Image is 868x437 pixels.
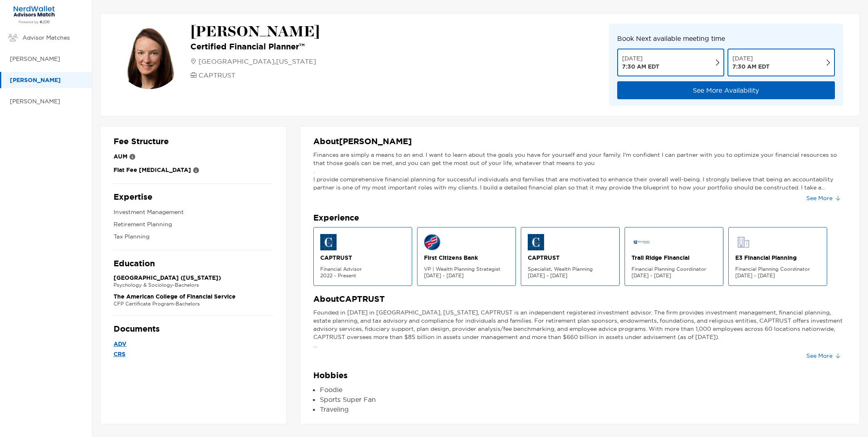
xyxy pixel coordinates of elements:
[114,274,273,282] p: [GEOGRAPHIC_DATA] ([US_STATE])
[117,24,182,89] img: avatar
[631,234,652,250] img: firm logo
[114,301,273,307] p: CFP Certificate Program - Bachelors
[528,254,613,262] p: CAPTRUST
[10,5,58,24] img: Zoe Financial
[313,294,846,304] p: About CAPTRUST
[10,96,84,107] p: [PERSON_NAME]
[320,234,337,250] img: firm logo
[622,62,659,71] p: 7:30 AM EDT
[320,272,405,279] p: 2022 - Present
[320,385,846,395] li: Foodie
[727,49,835,76] button: [DATE] 7:30 AM EDT
[313,151,846,192] div: Finances are simply a means to an end. I want to learn about the goals you have for yourself and ...
[617,33,835,44] p: Book Next available meeting time
[313,213,846,223] p: Experience
[114,165,191,175] p: Flat Fee [MEDICAL_DATA]
[114,259,273,269] p: Education
[114,282,273,288] p: Psychology & Sociology - Bachelors
[732,62,770,71] p: 7:30 AM EDT
[732,54,770,62] p: [DATE]
[424,254,509,262] p: First Citizens Bank
[199,56,316,66] p: [GEOGRAPHIC_DATA] , [US_STATE]
[735,266,820,272] p: Financial Planning Coordinator
[114,136,273,147] p: Fee Structure
[631,254,716,262] p: Trail Ridge Financial
[114,339,273,349] a: ADV
[114,219,273,230] p: Retirement Planning
[617,49,725,76] button: [DATE] 7:30 AM EDT
[114,292,273,301] p: The American College of Financial Service
[735,254,820,262] p: E3 Financial Planning
[10,54,84,64] p: [PERSON_NAME]
[631,272,716,279] p: [DATE] - [DATE]
[800,349,846,362] button: See More
[114,349,273,359] a: CRS
[631,266,716,272] p: Financial Planning Coordinator
[622,54,659,62] p: [DATE]
[313,370,846,381] p: Hobbies
[320,404,846,414] li: Traveling
[199,70,235,80] p: CAPTRUST
[10,75,84,85] p: [PERSON_NAME]
[190,42,320,51] p: Certified Financial Planner™
[320,266,405,272] p: Financial Advisor
[528,272,613,279] p: [DATE] - [DATE]
[528,234,544,250] img: firm logo
[424,272,509,279] p: [DATE] - [DATE]
[800,192,846,205] button: See More
[114,152,127,162] p: AUM
[313,136,846,147] p: About [PERSON_NAME]
[313,308,846,349] p: Founded in [DATE] in [GEOGRAPHIC_DATA], [US_STATE], CAPTRUST is an independent registered investm...
[735,272,820,279] p: [DATE] - [DATE]
[320,395,846,404] li: Sports Super Fan
[114,232,273,242] p: Tax Planning
[320,254,405,262] p: CAPTRUST
[528,266,613,272] p: Specialist, Wealth Planning
[424,266,509,272] p: VP | Wealth Planning Strategist
[114,192,273,202] p: Expertise
[114,207,273,217] p: Investment Management
[735,234,752,250] img: firm logo
[22,33,84,43] p: Advisor Matches
[617,81,835,99] button: See More Availability
[190,24,320,40] p: [PERSON_NAME]
[114,324,273,334] p: Documents
[424,234,440,250] img: firm logo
